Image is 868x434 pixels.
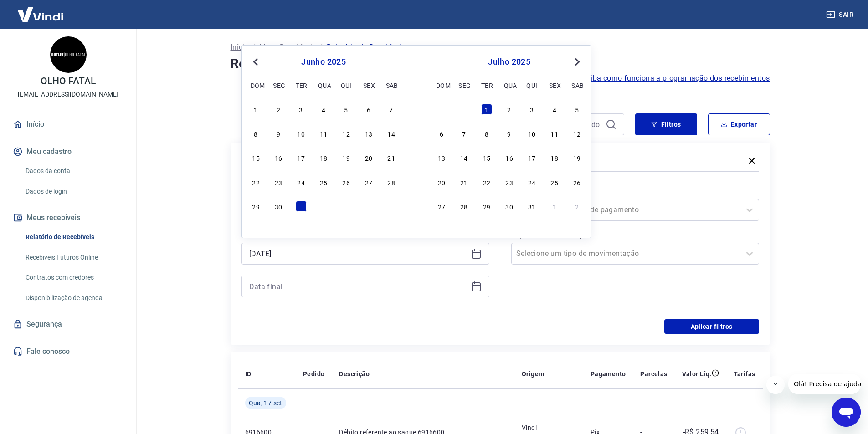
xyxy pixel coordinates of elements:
[296,152,307,163] div: Choose terça-feira, 17 de junho de 2025
[526,104,537,115] div: Choose quinta-feira, 3 de julho de 2025
[318,152,329,163] div: Choose quarta-feira, 18 de junho de 2025
[11,314,125,334] a: Segurança
[296,201,307,212] div: Choose terça-feira, 1 de julho de 2025
[526,152,537,163] div: Choose quinta-feira, 17 de julho de 2025
[522,369,544,378] p: Origem
[481,80,492,91] div: ter
[250,56,261,67] button: Previous Month
[571,177,582,188] div: Choose sábado, 26 de julho de 2025
[458,128,469,139] div: Choose segunda-feira, 7 de julho de 2025
[526,128,537,139] div: Choose quinta-feira, 10 de julho de 2025
[549,201,560,212] div: Choose sexta-feira, 1 de agosto de 2025
[251,128,262,139] div: Choose domingo, 8 de junho de 2025
[481,201,492,212] div: Choose terça-feira, 29 de julho de 2025
[458,104,469,115] div: Choose segunda-feira, 30 de junho de 2025
[296,80,307,91] div: ter
[504,104,515,115] div: Choose quarta-feira, 2 de julho de 2025
[303,369,324,378] p: Pedido
[504,177,515,188] div: Choose quarta-feira, 23 de julho de 2025
[22,248,125,267] a: Recebíveis Futuros Online
[363,201,374,212] div: Choose sexta-feira, 4 de julho de 2025
[708,113,770,135] button: Exportar
[832,398,861,427] iframe: Botão para abrir a janela de mensagens
[549,152,560,163] div: Choose sexta-feira, 18 de julho de 2025
[481,104,492,115] div: Choose terça-feira, 1 de julho de 2025
[458,201,469,212] div: Choose segunda-feira, 28 de julho de 2025
[386,152,397,163] div: Choose sábado, 21 de junho de 2025
[249,102,398,213] div: month 2025-06
[664,319,759,334] button: Aplicar filtros
[526,201,537,212] div: Choose quinta-feira, 31 de julho de 2025
[50,36,87,73] img: 1ad817ab-f745-4e7c-8aef-587ba4263015.jpeg
[572,56,583,67] button: Next Month
[251,177,262,188] div: Choose domingo, 22 de junho de 2025
[766,376,785,394] iframe: Fechar mensagem
[273,104,284,115] div: Choose segunda-feira, 2 de junho de 2025
[436,201,447,212] div: Choose domingo, 27 de julho de 2025
[273,152,284,163] div: Choose segunda-feira, 16 de junho de 2025
[251,201,262,212] div: Choose domingo, 29 de junho de 2025
[571,80,582,91] div: sab
[11,114,125,134] a: Início
[249,398,282,408] span: Qua, 17 set
[41,77,96,86] p: OLHO FATAL
[504,128,515,139] div: Choose quarta-feira, 9 de julho de 2025
[386,80,397,91] div: sab
[458,80,469,91] div: seg
[436,152,447,163] div: Choose domingo, 13 de julho de 2025
[318,128,329,139] div: Choose quarta-feira, 11 de junho de 2025
[504,201,515,212] div: Choose quarta-feira, 30 de julho de 2025
[231,55,770,73] h4: Relatório de Recebíveis
[22,228,125,246] a: Relatório de Recebíveis
[682,369,712,378] p: Valor Líq.
[363,104,374,115] div: Choose sexta-feira, 6 de junho de 2025
[273,201,284,212] div: Choose segunda-feira, 30 de junho de 2025
[640,369,667,378] p: Parcelas
[513,230,757,241] label: Tipo de Movimentação
[513,186,757,197] label: Forma de Pagamento
[571,152,582,163] div: Choose sábado, 19 de julho de 2025
[318,201,329,212] div: Choose quarta-feira, 2 de julho de 2025
[436,128,447,139] div: Choose domingo, 6 de julho de 2025
[549,128,560,139] div: Choose sexta-feira, 11 de julho de 2025
[481,152,492,163] div: Choose terça-feira, 15 de julho de 2025
[251,152,262,163] div: Choose domingo, 15 de junho de 2025
[436,177,447,188] div: Choose domingo, 20 de julho de 2025
[252,42,256,53] p: /
[327,42,405,53] p: Relatório de Recebíveis
[341,152,352,163] div: Choose quinta-feira, 19 de junho de 2025
[571,128,582,139] div: Choose sábado, 12 de julho de 2025
[231,42,249,53] a: Início
[526,177,537,188] div: Choose quinta-feira, 24 de julho de 2025
[245,369,252,378] p: ID
[504,152,515,163] div: Choose quarta-feira, 16 de julho de 2025
[591,369,626,378] p: Pagamento
[318,104,329,115] div: Choose quarta-feira, 4 de junho de 2025
[318,80,329,91] div: qua
[11,208,125,228] button: Meus recebíveis
[11,342,125,362] a: Fale conosco
[435,56,584,67] div: julho 2025
[251,80,262,91] div: dom
[341,104,352,115] div: Choose quinta-feira, 5 de junho de 2025
[436,80,447,91] div: dom
[363,152,374,163] div: Choose sexta-feira, 20 de junho de 2025
[319,42,323,53] p: /
[22,289,125,307] a: Disponibilização de agenda
[259,42,316,53] p: Meus Recebíveis
[458,152,469,163] div: Choose segunda-feira, 14 de julho de 2025
[582,73,770,84] a: Saiba como funciona a programação dos recebimentos
[249,247,467,260] input: Data inicial
[296,177,307,188] div: Choose terça-feira, 24 de junho de 2025
[5,6,77,14] span: Olá! Precisa de ajuda?
[458,177,469,188] div: Choose segunda-feira, 21 de julho de 2025
[341,128,352,139] div: Choose quinta-feira, 12 de junho de 2025
[11,0,70,28] img: Vindi
[549,80,560,91] div: sex
[734,369,755,378] p: Tarifas
[386,104,397,115] div: Choose sábado, 7 de junho de 2025
[273,177,284,188] div: Choose segunda-feira, 23 de junho de 2025
[526,80,537,91] div: qui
